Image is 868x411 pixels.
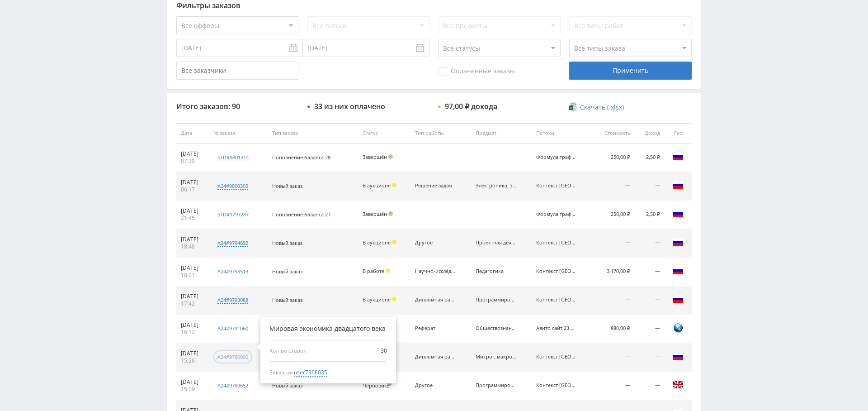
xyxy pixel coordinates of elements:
td: — [592,172,635,201]
div: Контекст new лендинг [536,268,577,274]
td: 250,00 ₽ [592,143,635,172]
th: Потоки [532,123,592,143]
div: [DATE] [181,207,204,215]
th: Доход [635,123,665,143]
span: Новый заказ [272,382,302,389]
div: Заказчик [269,368,387,377]
td: — [635,286,665,315]
span: Подтвержден [388,211,393,216]
td: — [592,286,635,315]
span: Пополнение баланса 27 [272,211,330,218]
input: Все заказчики [176,62,298,80]
div: a24#9789652 [217,382,248,389]
div: Дипломная работа [415,354,456,360]
div: 07:30 [181,158,204,165]
div: Программирование [476,297,516,303]
img: rus.png [673,151,684,162]
img: gbr.png [673,379,684,390]
span: В аукционе [363,296,391,303]
div: Дипломная работа [415,297,456,303]
div: Контекст new лендинг [536,354,577,360]
a: Скачать (.xlsx) [569,103,623,112]
div: 06:17 [181,186,204,193]
div: Электроника, электротехника, радиотехника [476,183,516,189]
div: a24#9790006 [217,354,248,360]
div: 33 из них оплачено [314,102,385,110]
div: Другое [415,382,456,388]
div: std#9801314 [217,154,249,161]
div: a24#9794692 [217,239,248,247]
div: a24#9791060 [217,325,248,332]
div: a24#9793513 [217,268,248,275]
span: Новый заказ [272,182,302,189]
span: Оплаченные заказы [438,67,515,76]
td: 2,50 ₽ [635,143,665,172]
th: Тип заказа [268,123,358,143]
div: Мировая экономика двадцатого века [269,324,387,333]
span: Завершён [363,210,387,217]
div: Применить [569,62,691,80]
div: 21:45 [181,215,204,222]
div: Проектная деятельность [476,240,516,246]
img: world.png [673,322,684,333]
span: user7368035 [294,368,327,377]
div: [DATE] [181,179,204,186]
div: a24#9793088 [217,296,248,304]
div: Педагогика [476,268,516,274]
img: rus.png [673,237,684,248]
div: 15:09 [181,386,204,393]
td: — [635,229,665,258]
div: Микро-, макроэкономика [476,354,516,360]
div: Контекст new лендинг [536,240,577,246]
div: Черновик [363,383,394,389]
td: — [635,372,665,400]
div: Контекст new лендинг [536,297,577,303]
div: [DATE] [181,321,204,329]
div: [DATE] [181,350,204,357]
th: Гео [665,123,692,143]
div: [DATE] [181,264,204,272]
div: Другое [415,240,456,246]
img: rus.png [673,294,684,305]
td: 880,00 ₽ [592,315,635,343]
td: — [635,343,665,372]
span: Новый заказ [272,296,302,303]
div: Обществознание [476,325,516,331]
div: Авито сайт 23 ФТ [536,325,577,331]
div: Итого заказов: 90 [176,102,298,110]
div: Формула трафика контекст [536,154,577,160]
span: Кол-во ставок [269,347,347,354]
div: 18:48 [181,243,204,250]
div: 17:42 [181,300,204,307]
img: xlsx [569,102,577,111]
span: В аукционе [363,182,391,189]
span: Холд [386,268,390,273]
div: Решение задач [415,183,456,189]
td: — [635,258,665,286]
img: rus.png [673,208,684,219]
div: Контекст new лендинг [536,183,577,189]
span: Пополнение баланса 28 [272,154,330,161]
th: Стоимость [592,123,635,143]
th: Статус [358,123,410,143]
div: Фильтры заказов [176,1,692,10]
img: rus.png [673,351,684,362]
td: 250,00 ₽ [592,201,635,229]
div: [DATE] [181,378,204,386]
span: В работе [363,268,384,274]
span: В аукционе [363,239,391,246]
td: — [635,315,665,343]
div: Контекст new лендинг [536,382,577,388]
td: — [592,343,635,372]
td: — [592,229,635,258]
div: 15:26 [181,357,204,364]
span: Холд [392,240,396,244]
td: 2,50 ₽ [635,201,665,229]
span: Холд [392,297,396,301]
span: Завершён [363,153,387,160]
th: Дата [176,123,209,143]
div: 16:12 [181,329,204,336]
div: [DATE] [181,236,204,243]
div: [DATE] [181,293,204,300]
span: 30 [349,347,387,354]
